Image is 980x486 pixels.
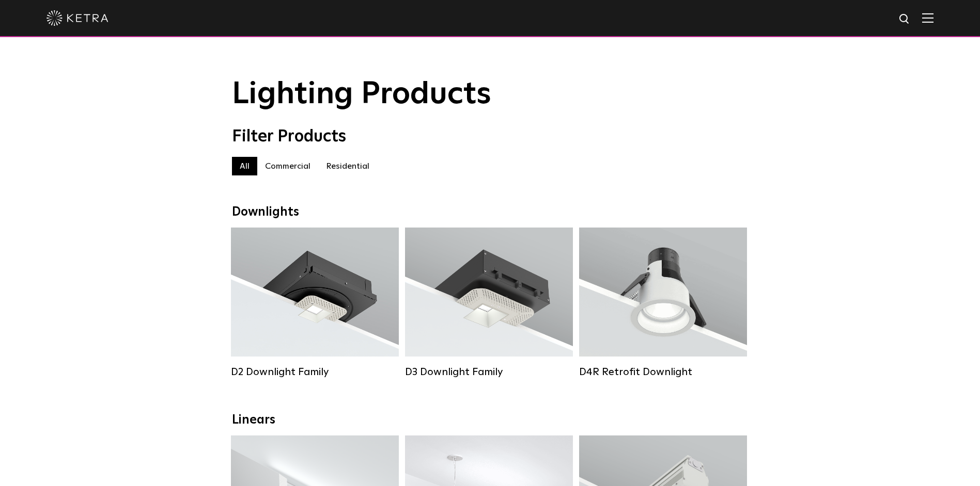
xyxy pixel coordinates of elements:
[579,228,747,378] a: D4R Retrofit Downlight Lumen Output:800Colors:White / BlackBeam Angles:15° / 25° / 40° / 60°Watta...
[318,157,377,175] label: Residential
[922,13,934,23] img: Hamburger%20Nav.svg
[405,228,573,378] a: D3 Downlight Family Lumen Output:700 / 900 / 1100Colors:White / Black / Silver / Bronze / Paintab...
[232,205,749,220] div: Downlights
[232,413,749,428] div: Linears
[232,79,491,110] span: Lighting Products
[898,13,911,26] img: search icon
[232,157,257,175] label: All
[579,366,747,378] div: D4R Retrofit Downlight
[231,228,399,378] a: D2 Downlight Family Lumen Output:1200Colors:White / Black / Gloss Black / Silver / Bronze / Silve...
[231,366,399,378] div: D2 Downlight Family
[405,366,573,378] div: D3 Downlight Family
[232,127,749,147] div: Filter Products
[46,10,108,26] img: ketra-logo-2019-white
[257,157,318,175] label: Commercial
